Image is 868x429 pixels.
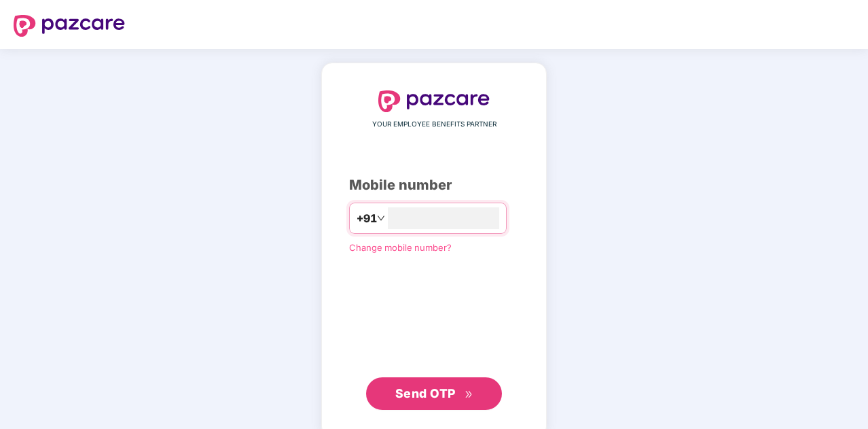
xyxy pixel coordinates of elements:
div: Mobile number [349,175,519,196]
span: double-right [465,390,473,399]
span: YOUR EMPLOYEE BENEFITS PARTNER [372,119,496,130]
span: +91 [357,210,377,227]
span: Send OTP [395,386,456,400]
img: logo [378,90,490,112]
button: Send OTPdouble-right [366,377,502,410]
a: Change mobile number? [349,242,452,253]
img: logo [14,15,125,37]
span: down [377,214,385,222]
